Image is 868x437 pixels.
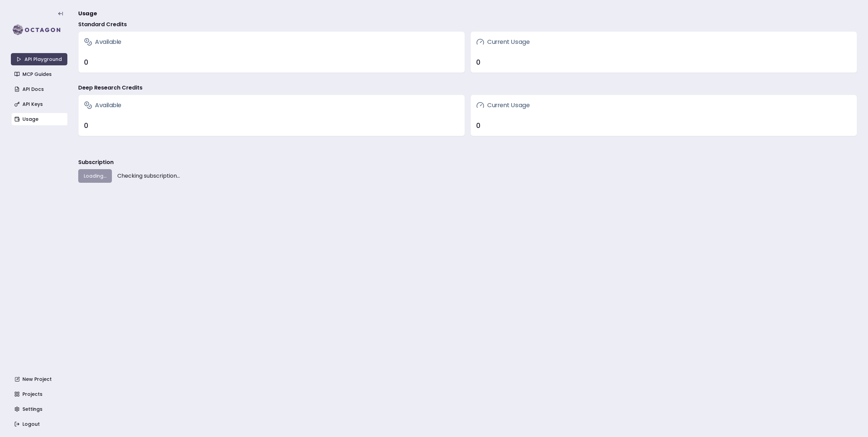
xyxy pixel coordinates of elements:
a: New Project [12,373,68,385]
span: Usage [78,10,97,18]
h3: Available [84,100,121,110]
img: logo-rect-yK7x_WSZ.svg [11,23,67,37]
h4: Deep Research Credits [78,84,143,92]
a: Usage [12,113,68,125]
a: Projects [12,388,68,400]
div: 0 [84,58,459,67]
a: Logout [12,418,68,430]
div: 0 [476,58,851,67]
h3: Available [84,37,121,47]
span: Checking subscription... [117,172,180,180]
div: 0 [476,121,851,130]
a: MCP Guides [12,68,68,80]
div: 0 [84,121,459,130]
h3: Current Usage [476,37,530,47]
a: API Keys [12,98,68,110]
a: Settings [12,403,68,415]
h3: Subscription [78,158,114,166]
h3: Current Usage [476,100,530,110]
h4: Standard Credits [78,20,127,29]
a: API Playground [11,53,67,65]
a: API Docs [12,83,68,95]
